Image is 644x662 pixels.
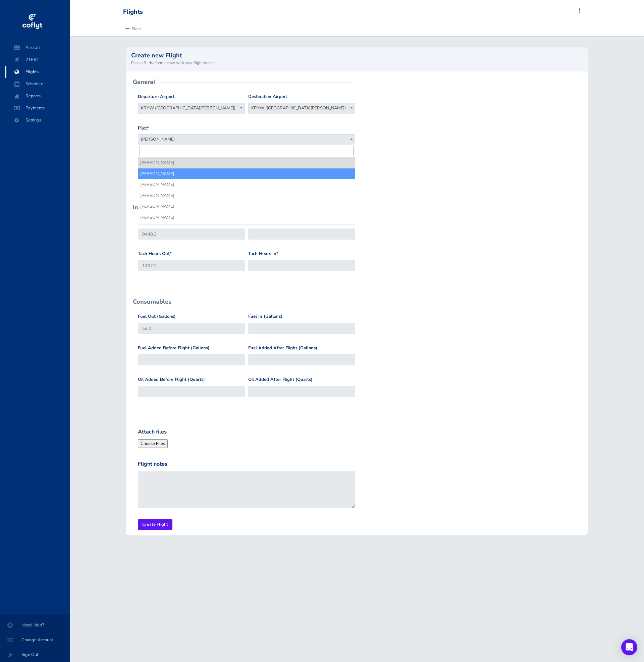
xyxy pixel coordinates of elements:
span: Schedule [12,78,63,90]
li: [PERSON_NAME] [138,168,355,179]
label: Fuel Added Before Flight (Gallons) [138,345,210,352]
span: Settings [12,114,63,126]
label: Pilot [138,125,149,132]
h2: Create new Flight [131,52,583,58]
img: coflyt logo [21,12,43,32]
li: [PERSON_NAME] [138,201,355,212]
abbr: required [170,251,172,257]
label: Departure Airport [138,93,174,100]
span: KRYW (Lago Vista Tx Rusty Allen Airport) [248,103,355,114]
label: Fuel In (Gallons) [248,313,282,320]
h2: General [133,79,155,85]
span: KRYW (Lago Vista Tx Rusty Allen Airport) [138,103,245,114]
span: Change Account [8,634,62,646]
label: Oil Added Before Flight (Quarts) [138,376,205,383]
small: Please fill the form below with your flight details [131,60,583,66]
span: Flights [12,66,63,78]
label: Oil Added After Flight (Quarts) [248,376,313,383]
label: Destination Airport [248,93,287,100]
h2: Consumables [133,299,171,305]
a: Back [123,21,142,36]
span: Sign Out [8,649,62,661]
span: Aircraft [12,42,63,54]
span: Jon Smedley [138,135,355,144]
li: [PERSON_NAME] [138,179,355,190]
span: Payments [12,102,63,114]
div: Flights [123,8,143,16]
abbr: required [276,251,278,257]
label: Fuel Out (Gallons) [138,313,176,320]
span: KRYW (Lago Vista Tx Rusty Allen Airport) [249,103,355,113]
li: [PERSON_NAME] [138,190,355,201]
li: [PERSON_NAME] [138,212,355,223]
h2: Intervals [133,204,158,210]
label: Flight notes [138,460,167,469]
span: Jon Smedley [138,134,355,145]
div: Open Intercom Messenger [621,639,637,655]
span: Reports [12,90,63,102]
label: Fuel Added After Flight (Gallons) [248,345,317,352]
li: [PERSON_NAME] [138,223,355,234]
span: KRYW (Lago Vista Tx Rusty Allen Airport) [138,103,245,113]
label: Attach files [138,428,167,437]
label: Tach Hours In [248,250,278,257]
span: 21662 [12,54,63,66]
span: Need Help? [8,619,62,631]
li: [PERSON_NAME] [138,157,355,168]
abbr: required [147,125,149,131]
label: Tach Hours Out [138,250,172,257]
input: Create Flight [138,519,172,530]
